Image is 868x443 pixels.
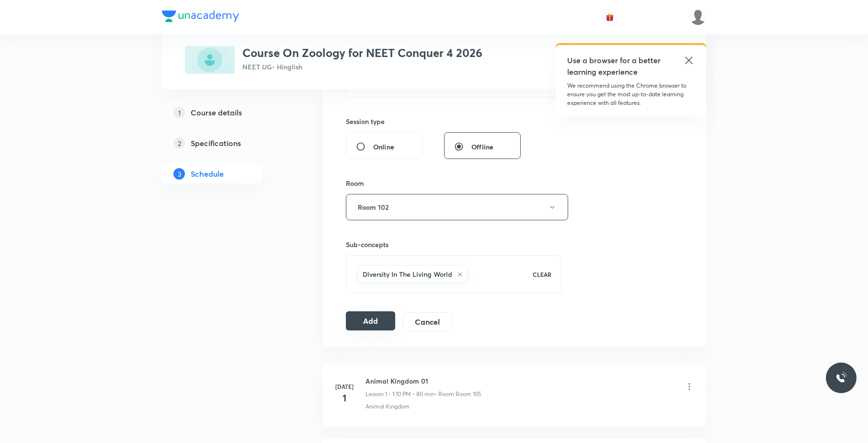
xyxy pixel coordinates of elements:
a: 1Course details [162,103,292,122]
button: Room 102 [346,194,568,220]
p: Animal Kingdom [365,402,410,411]
p: 2 [173,137,185,149]
h6: Room [346,178,364,188]
h6: Sub-concepts [346,239,561,250]
img: avatar [605,13,614,22]
p: 3 [173,168,185,180]
span: Online [373,142,394,152]
h3: Course On Zoology for NEET Conquer 4 2026 [242,46,482,60]
h4: 1 [335,391,354,405]
a: 2Specifications [162,134,292,153]
a: Company Logo [162,11,239,24]
p: 1 [173,107,185,118]
h5: Schedule [191,168,224,180]
p: NEET UG • Hinglish [242,62,482,72]
h6: Animal Kingdom 01 [365,376,481,386]
span: Offline [471,142,493,152]
button: avatar [602,10,617,25]
p: CLEAR [533,270,551,279]
img: ttu [835,372,847,384]
h5: Use a browser for a better learning experience [567,55,662,78]
h5: Specifications [191,137,241,149]
p: We recommend using the Chrome browser to ensure you get the most up-to-date learning experience w... [567,81,695,107]
h5: Course details [191,107,242,118]
h6: Session type [346,116,385,126]
img: 77F610EF-9F9E-4104-89A5-CF8D4E636BA3_plus.png [185,46,235,74]
img: aadi Shukla [690,9,706,25]
button: Add [346,311,395,330]
h6: [DATE] [335,382,354,391]
p: • Room Room 105 [434,390,481,398]
button: Cancel [403,312,452,331]
img: Company Logo [162,11,239,22]
h6: Diversity In The Living World [363,269,452,279]
p: Lesson 1 • 1:10 PM • 80 min [365,390,434,398]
